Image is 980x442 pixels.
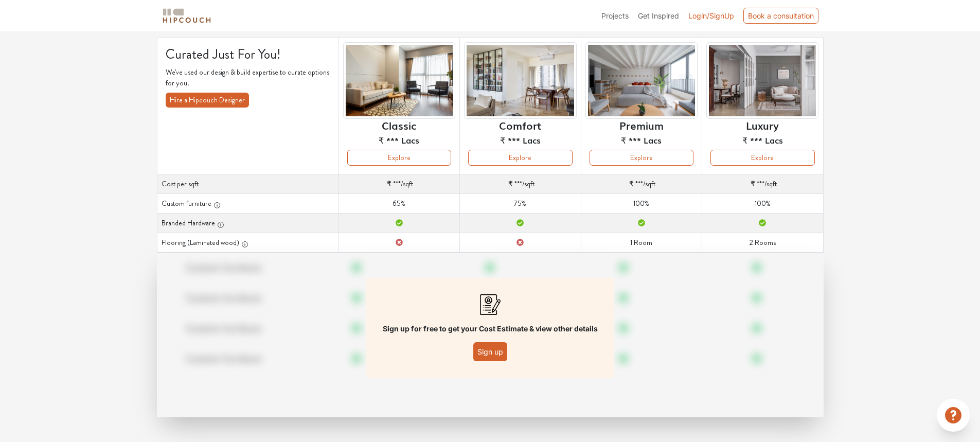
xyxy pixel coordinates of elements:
[746,119,779,131] h6: Luxury
[161,7,212,25] img: logo-horizontal.svg
[157,233,338,253] th: Flooring (Laminated wood)
[702,233,823,253] td: 2 Rooms
[581,174,702,194] td: /sqft
[460,174,581,194] td: /sqft
[383,323,598,334] p: Sign up for free to get your Cost Estimate & view other details
[166,67,330,89] p: We've used our design & build expertise to curate options for you.
[581,194,702,214] td: 100%
[157,174,338,194] th: Cost per sqft
[468,150,572,166] button: Explore
[706,42,818,119] img: header-preview
[157,214,338,233] th: Branded Hardware
[473,342,507,361] button: Sign up
[343,42,455,119] img: header-preview
[157,194,338,214] th: Custom furniture
[460,194,581,214] td: 75%
[702,194,823,214] td: 100%
[338,174,459,194] td: /sqft
[688,11,734,20] span: Login/SignUp
[581,233,702,253] td: 1 Room
[638,11,679,20] span: Get Inspired
[166,46,330,62] h4: Curated Just For You!
[166,93,249,108] button: Hire a Hipcouch Designer
[499,119,541,131] h6: Comfort
[619,119,664,131] h6: Premium
[585,42,698,119] img: header-preview
[702,174,823,194] td: /sqft
[347,150,451,166] button: Explore
[464,42,576,119] img: header-preview
[743,8,818,24] div: Book a consultation
[710,150,814,166] button: Explore
[161,4,212,27] span: logo-horizontal.svg
[590,150,693,166] button: Explore
[601,11,629,20] span: Projects
[382,119,416,131] h6: Classic
[338,194,459,214] td: 65%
